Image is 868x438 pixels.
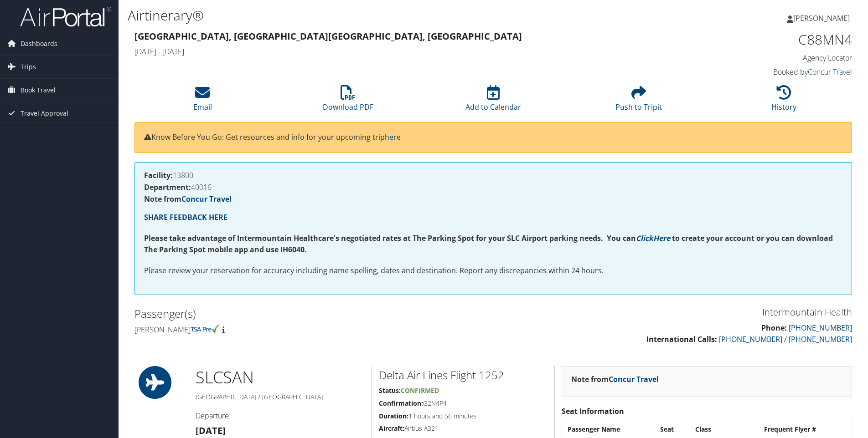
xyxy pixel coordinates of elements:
h4: [DATE] - [DATE] [134,46,669,56]
a: Download PDF [323,90,373,112]
strong: Aircraft: [379,424,404,433]
strong: Facility: [144,170,173,180]
h4: 40016 [144,183,842,191]
a: Here [653,233,670,243]
h2: Passenger(s) [134,306,486,321]
th: Passenger Name [563,421,655,438]
span: Travel Approval [21,102,68,125]
h5: 1 hours and 56 minutes [379,412,548,421]
a: [PHONE_NUMBER] [789,323,852,333]
th: Seat [656,421,690,438]
a: [PHONE_NUMBER] / [PHONE_NUMBER] [719,334,852,344]
h4: 13800 [144,172,842,179]
a: Concur Travel [609,374,659,384]
span: [PERSON_NAME] [793,13,850,23]
h4: Booked by [683,67,852,77]
h4: Departure [196,411,365,421]
strong: Note from [571,374,659,384]
strong: International Calls: [646,334,717,344]
a: Email [193,90,212,112]
img: tsa-precheck.png [191,325,220,333]
p: Know Before You Go: Get resources and info for your upcoming trip [144,132,842,143]
h2: Delta Air Lines Flight 1252 [379,367,548,383]
strong: [GEOGRAPHIC_DATA], [GEOGRAPHIC_DATA] [GEOGRAPHIC_DATA], [GEOGRAPHIC_DATA] [134,30,522,42]
h4: Agency Locator [683,53,852,63]
a: here [385,132,401,142]
h4: [PERSON_NAME] [134,325,486,335]
a: Concur Travel [808,67,852,77]
span: Trips [21,56,36,78]
span: Confirmed [401,386,439,395]
a: Add to Calendar [465,90,521,112]
strong: Status: [379,386,401,395]
a: Concur Travel [181,194,232,204]
p: Please review your reservation for accuracy including name spelling, dates and destination. Repor... [144,265,842,277]
strong: Please take advantage of Intermountain Healthcare's negotiated rates at The Parking Spot for your... [144,233,636,243]
a: History [771,90,796,112]
span: Dashboards [21,32,57,55]
a: Push to Tripit [615,90,662,112]
strong: Confirmation: [379,399,423,407]
th: Class [691,421,759,438]
h1: SLC SAN [196,366,365,389]
strong: Seat Information [562,406,624,416]
h5: [GEOGRAPHIC_DATA] / [GEOGRAPHIC_DATA] [196,392,365,402]
strong: Duration: [379,412,408,420]
th: Frequent Flyer # [759,421,851,438]
strong: [DATE] [196,424,226,437]
strong: Phone: [761,323,787,333]
strong: Note from [144,194,232,204]
a: Click [636,233,653,243]
h1: Airtinerary® [128,6,615,25]
a: SHARE FEEDBACK HERE [144,212,227,222]
h5: G2N4P4 [379,399,548,408]
span: Book Travel [21,79,56,102]
h5: Airbus A321 [379,424,548,433]
h3: Intermountain Health [500,306,852,319]
h1: C88MN4 [683,30,852,49]
strong: Department: [144,182,191,192]
a: [PERSON_NAME] [787,5,859,32]
img: airportal-logo.png [20,6,111,27]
